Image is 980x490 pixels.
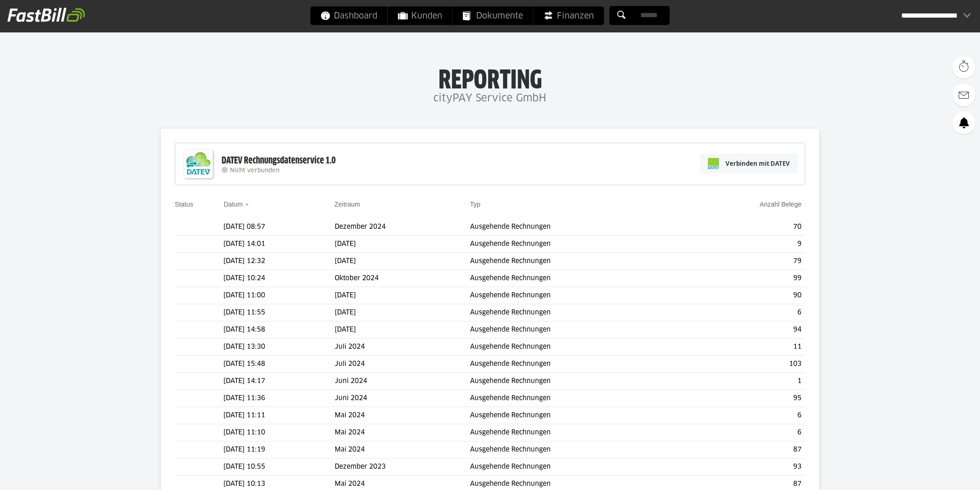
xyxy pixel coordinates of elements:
[321,6,377,25] span: Dashboard
[335,304,470,321] td: [DATE]
[223,321,334,339] td: [DATE] 14:58
[230,168,280,174] span: Nicht verbunden
[534,6,604,25] a: Finanzen
[708,158,719,169] img: pi-datev-logo-farbig-24.svg
[335,441,470,459] td: Mai 2024
[684,424,805,441] td: 6
[453,6,533,25] a: Dokumente
[223,356,334,373] td: [DATE] 15:48
[470,373,684,390] td: Ausgehende Rechnungen
[223,270,334,287] td: [DATE] 10:24
[222,155,336,167] div: DATEV Rechnungsdatenservice 1.0
[760,201,802,208] a: Anzahl Belege
[700,154,798,173] a: Verbinden mit DATEV
[684,321,805,339] td: 94
[470,201,481,208] a: Typ
[223,424,334,441] td: [DATE] 11:10
[684,459,805,476] td: 93
[470,270,684,287] td: Ausgehende Rechnungen
[335,321,470,339] td: [DATE]
[388,6,452,25] a: Kunden
[470,407,684,424] td: Ausgehende Rechnungen
[245,204,251,206] img: sort_desc.gif
[470,441,684,459] td: Ausgehende Rechnungen
[909,462,971,485] iframe: Öffnet ein Widget, in dem Sie weitere Informationen finden
[335,459,470,476] td: Dezember 2023
[223,304,334,321] td: [DATE] 11:55
[223,236,334,253] td: [DATE] 14:01
[684,253,805,270] td: 79
[470,253,684,270] td: Ausgehende Rechnungen
[335,236,470,253] td: [DATE]
[684,441,805,459] td: 87
[684,236,805,253] td: 9
[470,304,684,321] td: Ausgehende Rechnungen
[223,287,334,304] td: [DATE] 11:00
[335,270,470,287] td: Oktober 2024
[684,287,805,304] td: 90
[335,201,360,208] a: Zeitraum
[223,339,334,356] td: [DATE] 13:30
[335,390,470,407] td: Juni 2024
[335,373,470,390] td: Juni 2024
[180,145,217,182] img: DATEV-Datenservice Logo
[223,219,334,236] td: [DATE] 08:57
[470,459,684,476] td: Ausgehende Rechnungen
[544,6,594,25] span: Finanzen
[684,339,805,356] td: 11
[223,201,242,208] a: Datum
[684,304,805,321] td: 6
[470,219,684,236] td: Ausgehende Rechnungen
[175,201,193,208] a: Status
[684,219,805,236] td: 70
[223,373,334,390] td: [DATE] 14:17
[470,236,684,253] td: Ausgehende Rechnungen
[335,424,470,441] td: Mai 2024
[470,390,684,407] td: Ausgehende Rechnungen
[335,407,470,424] td: Mai 2024
[335,287,470,304] td: [DATE]
[398,6,442,25] span: Kunden
[335,253,470,270] td: [DATE]
[335,339,470,356] td: Juli 2024
[223,253,334,270] td: [DATE] 12:32
[463,6,523,25] span: Dokumente
[470,339,684,356] td: Ausgehende Rechnungen
[223,407,334,424] td: [DATE] 11:11
[311,6,388,25] a: Dashboard
[684,373,805,390] td: 1
[684,270,805,287] td: 99
[470,287,684,304] td: Ausgehende Rechnungen
[223,441,334,459] td: [DATE] 11:19
[684,356,805,373] td: 103
[470,356,684,373] td: Ausgehende Rechnungen
[93,65,887,89] h1: Reporting
[335,219,470,236] td: Dezember 2024
[684,407,805,424] td: 6
[684,390,805,407] td: 95
[7,7,85,22] img: fastbill_logo_white.png
[470,321,684,339] td: Ausgehende Rechnungen
[223,459,334,476] td: [DATE] 10:55
[223,390,334,407] td: [DATE] 11:36
[335,356,470,373] td: Juli 2024
[470,424,684,441] td: Ausgehende Rechnungen
[725,159,790,168] span: Verbinden mit DATEV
